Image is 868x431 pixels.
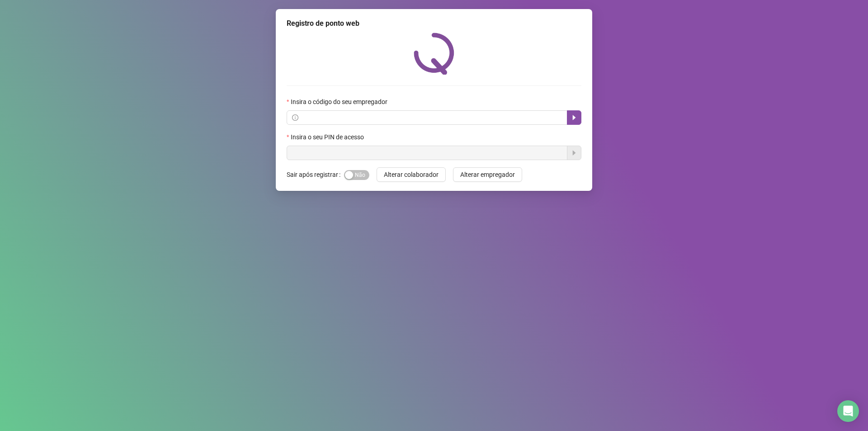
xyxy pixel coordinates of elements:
[384,170,439,180] span: Alterar colaborador
[460,170,515,180] span: Alterar empregador
[453,167,522,182] button: Alterar empregador
[292,114,298,121] span: info-circle
[287,18,581,29] div: Registro de ponto web
[377,167,446,182] button: Alterar colaborador
[287,97,393,107] label: Insira o código do seu empregador
[837,400,859,422] div: Open Intercom Messenger
[571,114,578,121] span: caret-right
[414,33,454,75] img: QRPoint
[287,167,344,182] label: Sair após registrar
[287,132,370,142] label: Insira o seu PIN de acesso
